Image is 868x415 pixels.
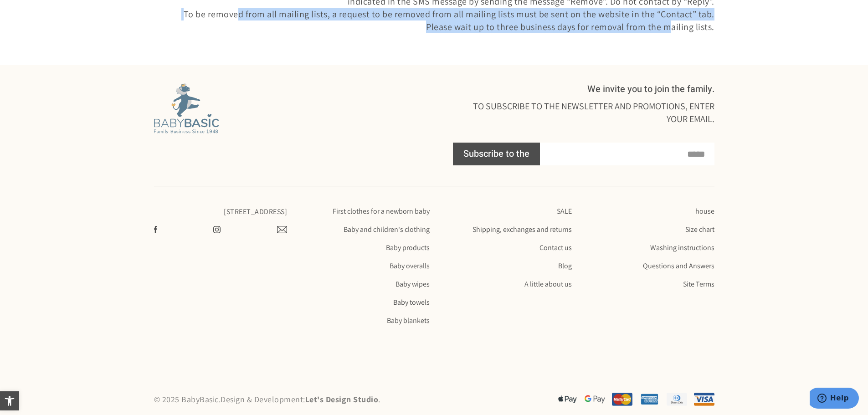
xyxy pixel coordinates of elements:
[581,243,714,252] a: Washing instructions
[453,143,540,165] button: Subscribe to the newsletter
[213,226,221,233] img: View our Instagram page
[426,21,714,33] font: Please wait up to three business days for removal from the mailing lists.
[473,100,714,125] font: To subscribe to the newsletter and promotions, enter your email.
[378,394,380,405] font: .
[557,206,572,216] font: SALE
[395,279,430,289] font: Baby wipes
[643,261,714,271] font: Questions and Answers
[387,316,430,325] font: Baby blankets
[154,83,219,134] img: Baby Basic from Aryeh Baby Clothes
[224,207,287,216] font: [STREET_ADDRESS]
[154,226,157,233] img: Like us on Facebook
[685,225,714,234] font: Size chart
[277,226,287,233] img: Contact Baby Basic by email
[810,388,859,410] iframe: Opens a widget where you can chat to one of our agents
[296,261,430,271] a: Baby overalls
[650,243,714,252] font: Washing instructions
[439,280,572,289] a: A little about us
[154,394,221,405] font: © 2025 BabyBasic.
[296,298,430,307] a: Baby towels
[463,147,529,183] font: Subscribe to the newsletter
[439,207,572,216] a: SALE
[344,225,430,234] font: Baby and children's clothing
[581,207,714,216] a: house
[296,280,430,289] a: Baby wipes
[695,206,714,216] font: house
[539,243,572,252] font: Contact us
[333,206,430,216] font: First clothes for a newborn baby
[386,243,430,252] font: Baby products
[558,261,572,271] font: Blog
[296,225,430,234] a: Baby and children's clothing
[439,261,572,271] a: Blog
[439,225,572,234] a: Shipping, exchanges and returns
[221,394,305,405] font: Design & Development:
[581,225,714,234] a: Size chart
[296,207,430,325] nav: menu
[581,261,714,271] a: Questions and Answers
[587,82,714,96] font: We invite you to join the family.
[524,279,572,289] font: A little about us
[439,243,572,252] a: Contact us
[439,207,572,289] nav: menu
[305,394,379,405] a: Let's Design Studio
[296,316,430,325] a: Baby blankets
[390,261,430,271] font: Baby overalls
[184,8,714,20] font: To be removed from all mailing lists, a request to be removed from all mailing lists must be sent...
[393,297,430,307] font: Baby towels
[581,280,714,289] a: Site Terms
[473,225,572,234] font: Shipping, exchanges and returns
[296,243,430,252] a: Baby products
[581,207,714,289] nav: menu
[296,207,430,216] a: First clothes for a newborn baby
[683,279,714,289] font: Site Terms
